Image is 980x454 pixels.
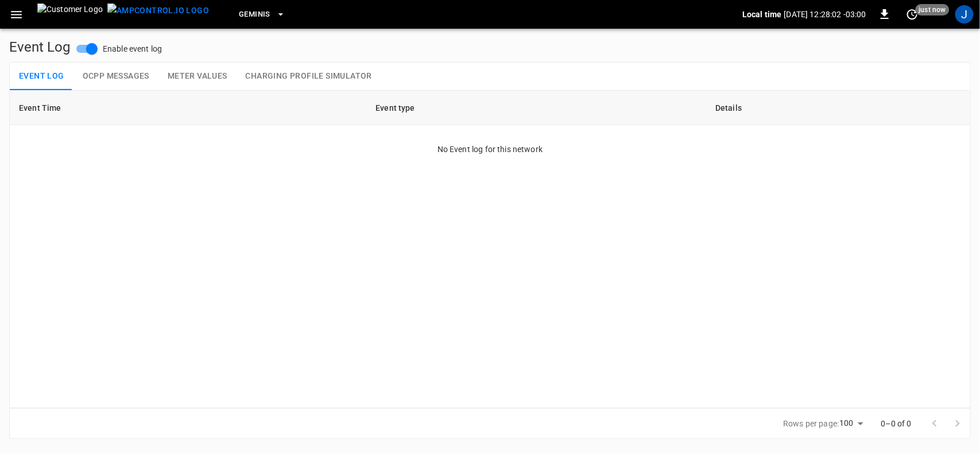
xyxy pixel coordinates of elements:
[10,125,970,155] div: No Event log for this network
[158,63,237,90] button: Meter Values
[37,3,103,25] img: Customer Logo
[366,91,706,125] th: Event type
[783,418,839,429] p: Rows per page:
[103,43,162,55] span: Enable event log
[107,3,209,18] img: ampcontrol.io logo
[881,418,912,429] p: 0–0 of 0
[10,91,366,125] th: Event Time
[237,63,381,90] button: Charging Profile Simulator
[239,8,270,21] span: Geminis
[706,91,970,125] th: Details
[73,63,158,90] button: OCPP Messages
[10,91,970,125] table: event log table
[955,5,974,24] div: profile-icon
[742,9,782,20] p: Local time
[784,9,866,20] p: [DATE] 12:28:02 -03:00
[9,38,70,56] h5: Event Log
[10,63,73,90] button: Event Log
[234,3,290,26] button: Geminis
[839,415,867,432] div: 100
[10,63,970,90] div: reports tabs
[903,5,921,24] button: set refresh interval
[916,4,950,15] span: just now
